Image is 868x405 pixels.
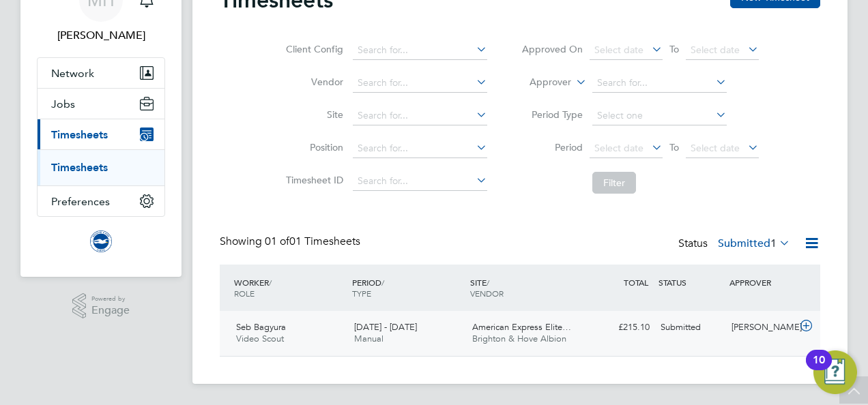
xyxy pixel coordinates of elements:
[510,76,571,89] label: Approver
[236,321,286,333] span: Seb Bagyura
[352,288,371,299] span: TYPE
[472,333,566,344] span: Brighton & Hove Albion
[38,89,164,119] button: Jobs
[349,270,467,305] div: PERIOD
[51,195,110,208] span: Preferences
[665,40,683,58] span: To
[91,293,130,305] span: Powered by
[90,230,112,252] img: brightonandhovealbion-logo-retina.png
[726,270,797,295] div: APPROVER
[282,108,343,121] label: Site
[594,142,643,154] span: Select date
[592,106,727,125] input: Select one
[282,76,343,88] label: Vendor
[354,321,417,333] span: [DATE] - [DATE]
[592,74,727,93] input: Search for...
[584,316,655,339] div: £215.10
[51,161,108,174] a: Timesheets
[472,321,571,333] span: American Express Elite…
[231,270,349,305] div: WORKER
[813,350,857,394] button: Open Resource Center, 10 new notifications
[269,277,272,288] span: /
[678,235,793,254] div: Status
[655,270,726,295] div: STATUS
[91,305,130,316] span: Engage
[234,288,255,299] span: ROLE
[37,230,165,252] a: Go to home page
[521,141,583,153] label: Period
[220,235,363,249] div: Showing
[353,41,487,60] input: Search for...
[521,43,583,55] label: Approved On
[381,277,384,288] span: /
[265,235,360,248] span: 01 Timesheets
[282,174,343,186] label: Timesheet ID
[51,128,108,141] span: Timesheets
[236,333,284,344] span: Video Scout
[38,186,164,216] button: Preferences
[353,106,487,125] input: Search for...
[51,97,75,110] span: Jobs
[726,316,797,339] div: [PERSON_NAME]
[718,237,790,250] label: Submitted
[72,293,130,319] a: Powered byEngage
[282,43,343,55] label: Client Config
[813,360,825,378] div: 10
[51,67,94,80] span: Network
[353,139,487,158] input: Search for...
[470,288,504,299] span: VENDOR
[691,142,740,154] span: Select date
[594,44,643,56] span: Select date
[265,235,289,248] span: 01 of
[38,119,164,149] button: Timesheets
[354,333,384,344] span: Manual
[37,27,165,44] span: Marcus Herron
[592,172,636,194] button: Filter
[624,277,648,288] span: TOTAL
[521,108,583,121] label: Period Type
[665,138,683,156] span: To
[282,141,343,153] label: Position
[655,316,726,339] div: Submitted
[487,277,489,288] span: /
[467,270,585,305] div: SITE
[770,237,777,250] span: 1
[353,172,487,191] input: Search for...
[38,149,164,185] div: Timesheets
[38,58,164,88] button: Network
[353,74,487,93] input: Search for...
[691,44,740,56] span: Select date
